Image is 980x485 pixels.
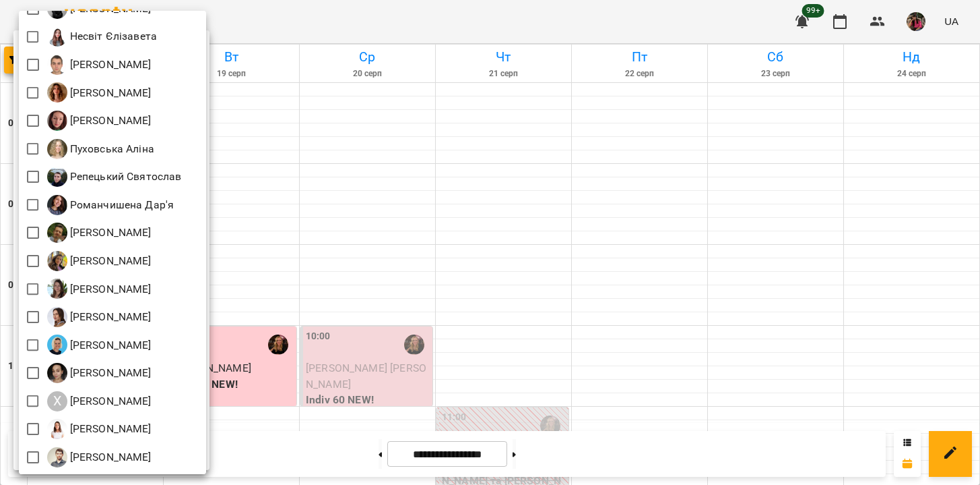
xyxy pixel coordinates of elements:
p: [PERSON_NAME] [67,309,152,325]
p: [PERSON_NAME] [67,281,152,297]
div: Сінаєва Уляна [47,335,152,355]
a: Р Романчишена Дар'я [47,195,174,215]
div: Перфілова Юлія [47,82,152,103]
img: П [47,82,67,103]
img: С [47,279,67,299]
a: Ш [PERSON_NAME] [47,419,152,439]
p: [PERSON_NAME] [67,225,152,241]
div: Сташинова Анна [47,251,152,271]
img: Ш [47,419,67,439]
p: Несвіт Єлізавета [67,28,158,45]
div: Пожидаєва Олена [47,111,152,131]
p: [PERSON_NAME] [67,85,152,101]
div: Несвіт Єлізавета [47,26,158,47]
img: С [47,335,67,355]
div: Панченко Артем [47,55,152,75]
p: Репецький Святослав [67,169,182,185]
p: [PERSON_NAME] [67,421,152,437]
p: Романчишена Дар'я [67,197,174,213]
img: Т [47,363,67,383]
img: П [47,111,67,131]
a: С [PERSON_NAME] [47,223,152,243]
div: Х [47,391,67,411]
p: [PERSON_NAME] [67,253,152,269]
p: [PERSON_NAME] [67,57,152,73]
a: Н Несвіт Єлізавета [47,26,158,47]
p: Пуховська Аліна [67,141,154,157]
a: Ш [PERSON_NAME] [47,447,152,467]
img: Р [47,195,67,215]
a: С [PERSON_NAME] [47,307,152,327]
div: Пуховська Аліна [47,139,154,159]
a: С [PERSON_NAME] [47,279,152,299]
p: [PERSON_NAME] [67,337,152,353]
a: Т [PERSON_NAME] [47,363,152,383]
img: С [47,307,67,327]
img: С [47,251,67,271]
p: [PERSON_NAME] [67,113,152,129]
div: Романчишена Дар'я [47,195,174,215]
a: П [PERSON_NAME] [47,111,152,131]
p: [PERSON_NAME] [67,365,152,381]
div: Соколенко Денис [47,223,152,243]
a: С [PERSON_NAME] [47,251,152,271]
img: С [47,223,67,243]
div: Стрижибовт Соломія [47,307,152,327]
div: Степановська Ірина [47,279,152,299]
div: Шевчук Катерина [47,419,152,439]
a: Р Репецький Святослав [47,167,182,187]
img: Н [47,26,67,47]
img: П [47,139,67,159]
a: Х [PERSON_NAME] [47,391,152,411]
img: Р [47,167,67,187]
img: П [47,55,67,75]
a: П Пуховська Аліна [47,139,154,159]
p: [PERSON_NAME] [67,393,152,409]
div: Репецький Святослав [47,167,182,187]
div: Хамула Вікторія [47,391,152,411]
p: [PERSON_NAME] [67,449,152,465]
a: С [PERSON_NAME] [47,335,152,355]
a: П [PERSON_NAME] [47,55,152,75]
a: П [PERSON_NAME] [47,82,152,103]
img: Ш [47,447,67,467]
div: Широченков Андрій [47,447,152,467]
div: Тимченко Вікторія [47,363,152,383]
